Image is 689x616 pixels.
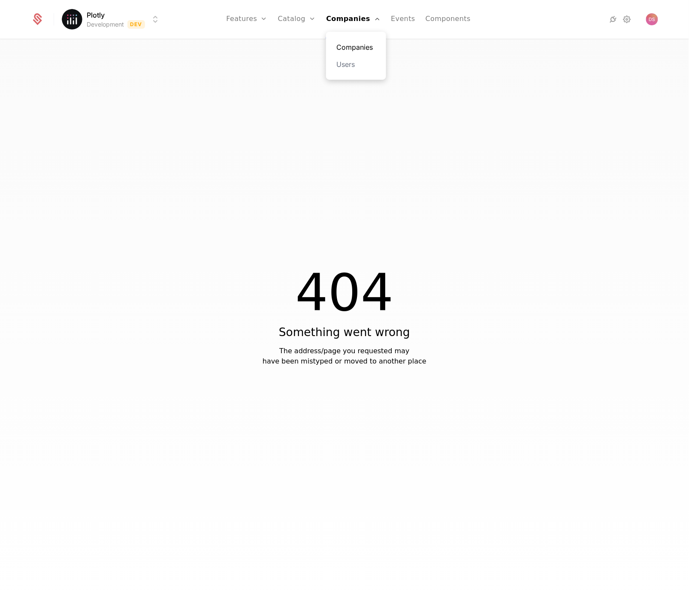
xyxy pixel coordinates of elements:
span: Dev [127,20,145,29]
button: Open user button [646,13,658,25]
img: Daniel Anton Suchy [646,13,658,25]
button: Select environment [64,10,160,29]
div: Development [87,20,124,29]
img: Plotly [62,9,82,30]
a: Integrations [608,14,619,24]
span: Plotly [87,10,105,20]
a: Companies [336,42,376,52]
div: The address/page you requested may have been mistyped or moved to another place [263,346,426,367]
div: 404 [295,267,393,319]
div: Something went wrong [279,324,410,341]
a: Settings [622,14,632,24]
a: Users [336,59,376,69]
